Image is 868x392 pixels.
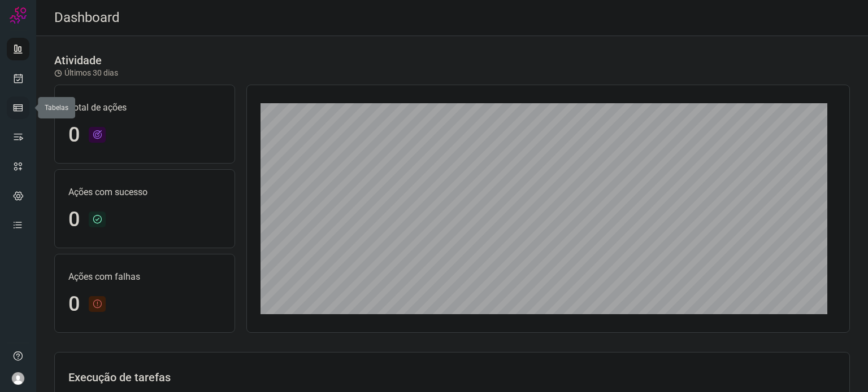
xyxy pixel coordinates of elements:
p: Ações com falhas [68,270,221,284]
img: Logo [10,7,27,24]
span: Tabelas [45,104,68,112]
h3: Execução de tarefas [68,371,836,384]
h2: Dashboard [54,10,120,26]
h1: 0 [68,208,80,232]
p: Ações com sucesso [68,186,221,199]
h1: 0 [68,123,80,147]
p: Últimos 30 dias [54,67,118,79]
img: avatar-user-boy.jpg [11,372,25,385]
h1: 0 [68,292,80,316]
p: Total de ações [68,101,221,114]
h3: Atividade [54,54,102,67]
